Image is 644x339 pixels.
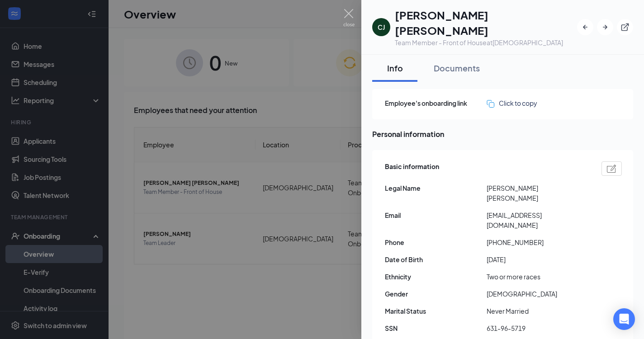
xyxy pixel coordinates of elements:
button: ArrowLeftNew [577,19,593,35]
svg: ExternalLink [620,23,630,32]
span: [PHONE_NUMBER] [487,237,588,247]
svg: ArrowLeftNew [581,23,590,32]
div: Open Intercom Messenger [613,308,635,330]
span: Ethnicity [385,272,487,282]
span: Personal information [372,128,633,140]
span: [EMAIL_ADDRESS][DOMAIN_NAME] [487,210,588,230]
span: [PERSON_NAME] [PERSON_NAME] [487,183,588,203]
span: Never Married [487,306,588,316]
span: Phone [385,237,487,247]
div: CJ [378,23,385,32]
span: [DATE] [487,254,588,264]
span: Basic information [385,161,439,176]
span: Employee's onboarding link [385,98,487,108]
span: Date of Birth [385,254,487,264]
span: SSN [385,323,487,333]
span: [DEMOGRAPHIC_DATA] [487,289,588,299]
span: Marital Status [385,306,487,316]
button: Click to copy [487,98,537,108]
span: Gender [385,289,487,299]
img: click-to-copy.71757273a98fde459dfc.svg [487,100,494,108]
button: ExternalLink [617,19,633,35]
span: Email [385,210,487,220]
span: Two or more races [487,272,588,282]
div: Info [381,62,408,74]
button: ArrowRight [597,19,613,35]
svg: ArrowRight [601,23,610,32]
span: 631-96-5719 [487,323,588,333]
div: Documents [434,62,480,74]
span: Legal Name [385,183,487,193]
div: Team Member - Front of House at [DEMOGRAPHIC_DATA] [395,38,577,47]
h1: [PERSON_NAME] [PERSON_NAME] [395,7,577,38]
